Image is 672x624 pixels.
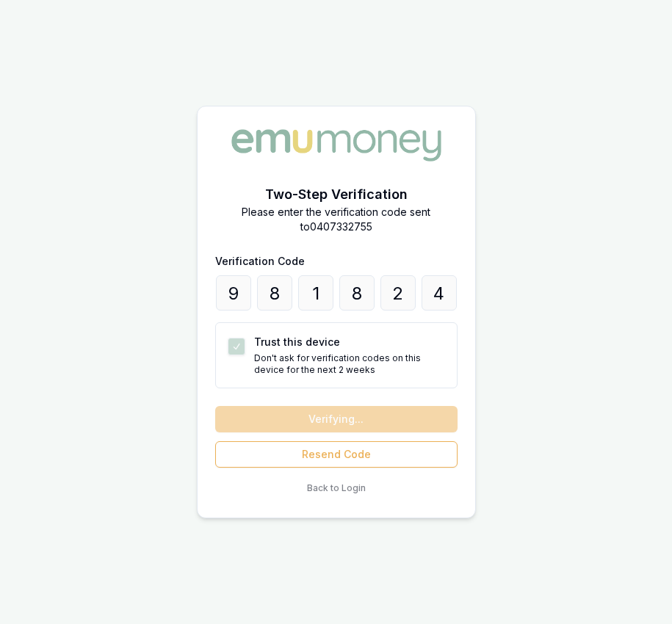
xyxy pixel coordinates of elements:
[254,352,445,376] p: Don't ask for verification codes on this device for the next 2 weeks
[215,255,305,267] label: Verification Code
[226,124,447,167] img: Emu Money
[254,335,340,348] label: Trust this device
[215,184,458,205] h2: Two-Step Verification
[215,441,458,468] button: Resend Code
[215,205,458,234] p: Please enter the verification code sent to 0407332755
